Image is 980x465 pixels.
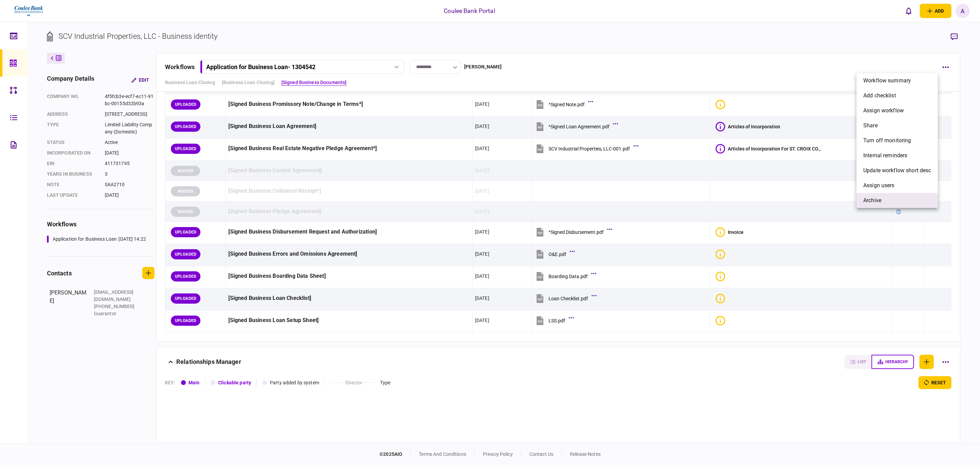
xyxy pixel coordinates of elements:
[863,137,911,145] span: Turn off monitoring
[863,181,895,190] span: Assign users
[863,107,904,115] span: assign workflow
[863,92,896,100] span: add checklist
[863,151,907,160] span: Internal reminders
[863,196,881,205] span: archive
[863,77,911,85] span: Workflow summary
[863,122,878,130] span: share
[863,166,931,175] span: Update workflow short desc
